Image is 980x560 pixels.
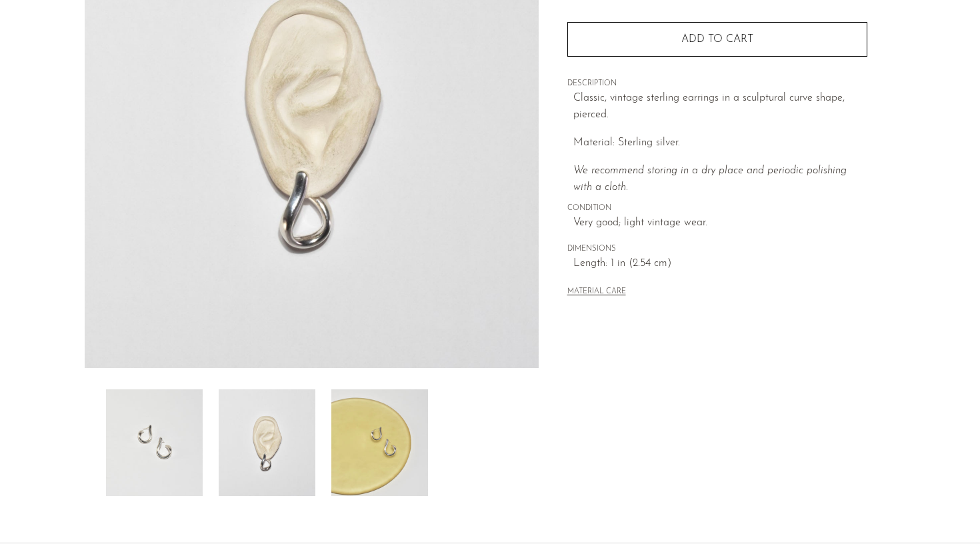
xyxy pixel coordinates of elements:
span: DIMENSIONS [567,243,867,255]
img: Sterling Curve Earrings [219,389,315,496]
em: We recommend storing in a dry place and periodic polishing with a cloth. [573,165,847,193]
span: Length: 1 in (2.54 cm) [573,255,867,273]
span: Very good; light vintage wear. [573,215,867,232]
img: Sterling Curve Earrings [331,389,428,496]
p: Classic, vintage sterling earrings in a sculptural curve shape, pierced. [573,90,867,124]
button: Add to cart [567,22,867,57]
span: DESCRIPTION [567,78,867,90]
img: Sterling Curve Earrings [106,389,203,496]
p: Material: Sterling silver. [573,135,867,152]
span: CONDITION [567,203,867,215]
button: MATERIAL CARE [567,287,626,297]
span: Add to cart [681,34,753,45]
